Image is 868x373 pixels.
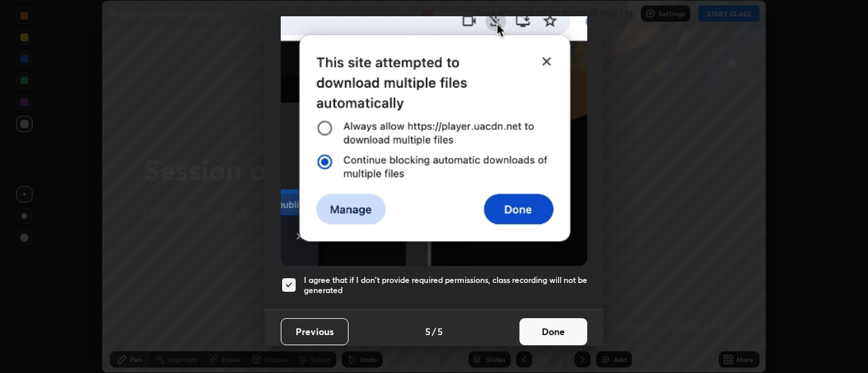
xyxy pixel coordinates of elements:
h5: I agree that if I don't provide required permissions, class recording will not be generated [304,275,587,296]
h4: 5 [425,324,431,338]
button: Done [519,318,587,345]
h4: / [432,324,436,338]
h4: 5 [437,324,443,338]
button: Previous [281,318,349,345]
